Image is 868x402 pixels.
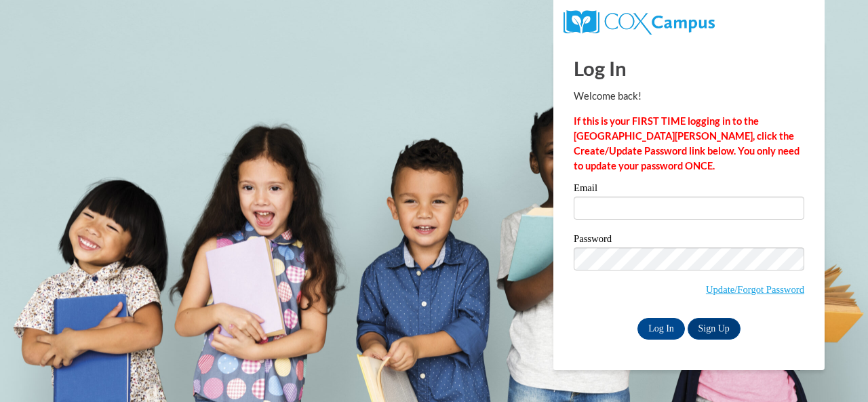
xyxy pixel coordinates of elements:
label: Email [574,183,804,197]
a: COX Campus [564,16,715,27]
input: Log In [637,318,685,340]
strong: If this is your FIRST TIME logging in to the [GEOGRAPHIC_DATA][PERSON_NAME], click the Create/Upd... [574,115,800,172]
h1: Log In [574,54,804,82]
label: Password [574,234,804,247]
a: Sign Up [688,318,741,340]
img: COX Campus [564,10,715,35]
p: Welcome back! [574,89,804,104]
a: Update/Forgot Password [706,284,804,295]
